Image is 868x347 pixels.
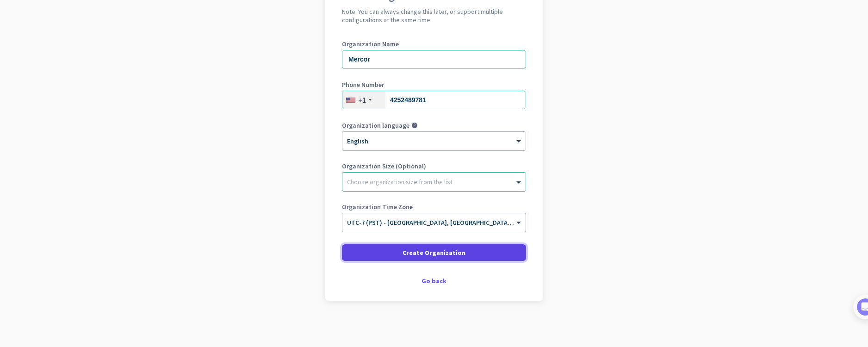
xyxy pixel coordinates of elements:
input: 201-555-0123 [342,91,526,109]
div: Go back [342,278,526,284]
button: Create Organization [342,244,526,261]
label: Organization Name [342,41,526,47]
label: Phone Number [342,81,526,88]
span: Create Organization [403,248,465,257]
label: Organization language [342,122,409,129]
i: help [411,122,418,129]
div: +1 [358,95,366,105]
label: Organization Size (Optional) [342,163,526,169]
label: Organization Time Zone [342,204,526,210]
h2: Note: You can always change this later, or support multiple configurations at the same time [342,7,526,24]
input: What is the name of your organization? [342,50,526,68]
